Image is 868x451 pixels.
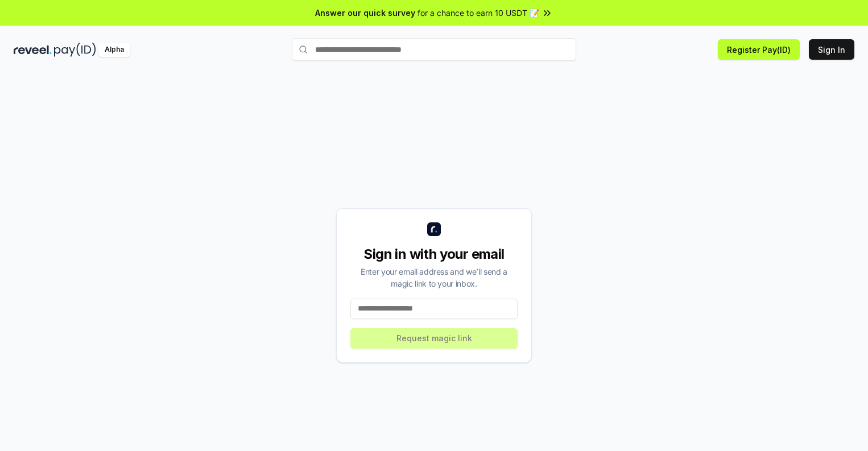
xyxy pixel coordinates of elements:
div: Sign in with your email [350,245,518,263]
span: Answer our quick survey [315,7,415,19]
button: Register Pay(ID) [718,39,800,60]
img: reveel_dark [14,43,52,57]
span: for a chance to earn 10 USDT 📝 [418,7,539,19]
img: logo_small [427,222,441,236]
img: pay_id [54,43,96,57]
div: Enter your email address and we’ll send a magic link to your inbox. [350,266,518,289]
div: Alpha [98,43,130,57]
button: Sign In [809,39,854,60]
